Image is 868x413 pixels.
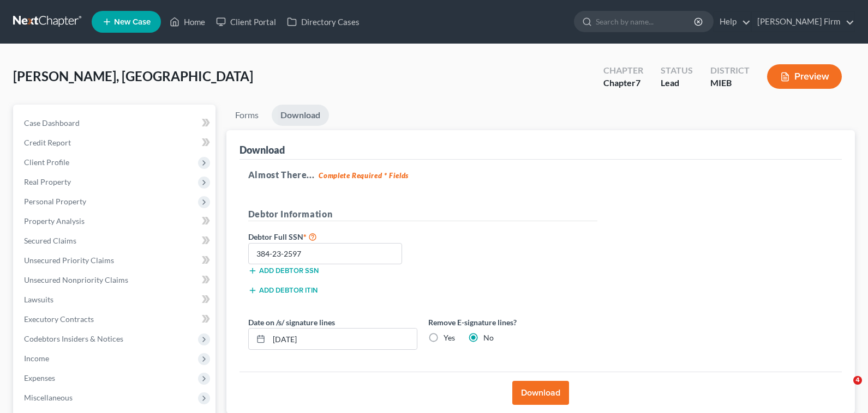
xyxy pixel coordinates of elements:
[15,231,215,251] a: Secured Claims
[15,309,215,329] a: Executory Contracts
[15,270,215,290] a: Unsecured Nonpriority Claims
[714,12,751,32] a: Help
[269,329,417,349] input: MM/DD/YYYY
[24,256,114,265] span: Unsecured Priority Claims
[114,18,151,26] span: New Case
[603,77,643,89] div: Chapter
[710,64,750,77] div: District
[710,77,750,89] div: MIEB
[24,334,123,343] span: Codebtors Insiders & Notices
[661,64,693,77] div: Status
[24,295,53,304] span: Lawsuits
[24,157,69,167] span: Client Profile
[24,275,128,284] span: Unsecured Nonpriority Claims
[15,211,215,231] a: Property Analysis
[24,236,76,245] span: Secured Claims
[248,243,403,265] input: XXX-XX-XXXX
[24,314,94,324] span: Executory Contracts
[444,332,455,343] label: Yes
[15,290,215,309] a: Lawsuits
[15,251,215,270] a: Unsecured Priority Claims
[603,64,643,77] div: Chapter
[13,68,253,84] span: [PERSON_NAME], [GEOGRAPHIC_DATA]
[512,381,569,405] button: Download
[661,77,693,89] div: Lead
[24,118,80,127] span: Case Dashboard
[248,317,335,328] label: Date on /s/ signature lines
[752,12,854,32] a: [PERSON_NAME] Firm
[24,373,55,382] span: Expenses
[240,143,285,156] div: Download
[853,376,862,385] span: 4
[272,105,329,126] a: Download
[24,177,71,186] span: Real Property
[248,266,319,275] button: Add debtor SSN
[24,354,49,363] span: Income
[248,208,597,221] h5: Debtor Information
[24,197,86,206] span: Personal Property
[319,171,409,180] strong: Complete Required * Fields
[211,12,282,32] a: Client Portal
[767,64,842,89] button: Preview
[248,168,833,181] h5: Almost There...
[15,113,215,133] a: Case Dashboard
[282,12,365,32] a: Directory Cases
[15,133,215,153] a: Credit Report
[226,105,267,126] a: Forms
[243,230,423,243] label: Debtor Full SSN
[248,286,318,295] button: Add debtor ITIN
[596,11,696,32] input: Search by name...
[164,12,211,32] a: Home
[24,393,73,402] span: Miscellaneous
[636,77,640,88] span: 7
[24,138,71,147] span: Credit Report
[483,332,494,343] label: No
[831,376,857,402] iframe: Intercom live chat
[24,216,85,226] span: Property Analysis
[428,317,597,328] label: Remove E-signature lines?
